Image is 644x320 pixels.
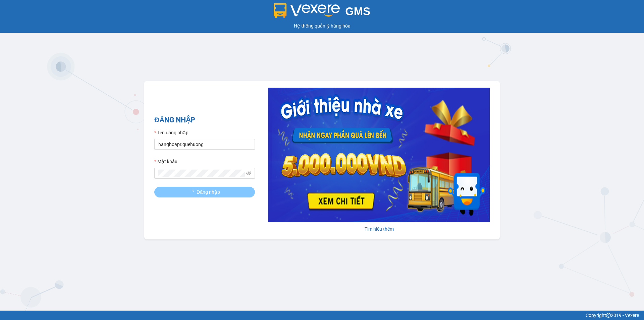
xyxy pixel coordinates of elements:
[197,188,220,196] span: Đăng nhập
[154,115,255,126] h2: ĐĂNG NHẬP
[268,88,490,222] img: banner-0
[274,10,371,15] a: GMS
[274,3,340,18] img: logo 2
[606,313,611,318] span: copyright
[158,170,245,177] input: Mật khẩu
[268,225,490,233] div: Tìm hiểu thêm
[154,158,177,165] label: Mật khẩu
[345,5,370,17] span: GMS
[5,312,639,319] div: Copyright 2019 - Vexere
[189,190,197,194] span: loading
[154,139,255,150] input: Tên đăng nhập
[246,171,251,176] span: eye-invisible
[154,129,189,136] label: Tên đăng nhập
[154,187,255,197] button: Đăng nhập
[2,22,642,30] div: Hệ thống quản lý hàng hóa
